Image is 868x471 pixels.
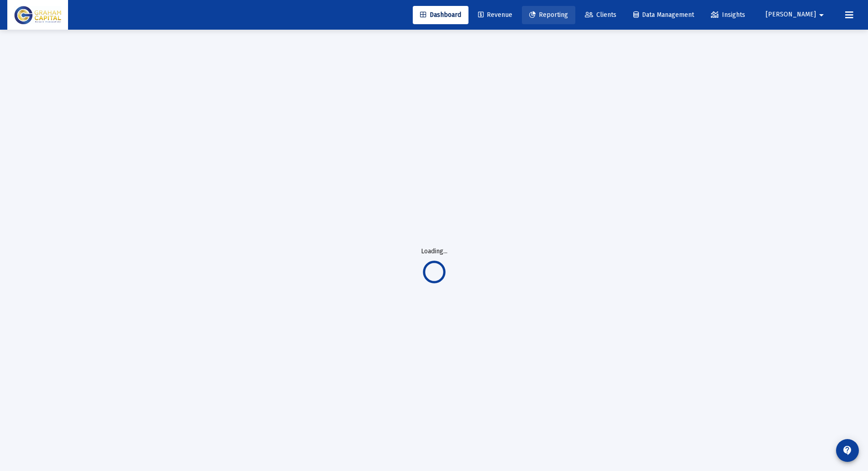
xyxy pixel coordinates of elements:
[842,445,853,456] mat-icon: contact_support
[633,11,694,19] span: Data Management
[711,11,745,19] span: Insights
[413,6,468,24] a: Dashboard
[471,6,520,24] a: Revenue
[578,6,624,24] a: Clients
[522,6,575,24] a: Reporting
[14,6,61,24] img: Dashboard
[766,11,816,19] span: [PERSON_NAME]
[420,11,461,19] span: Dashboard
[755,5,838,24] button: [PERSON_NAME]
[585,11,616,19] span: Clients
[704,6,752,24] a: Insights
[626,6,701,24] a: Data Management
[529,11,568,19] span: Reporting
[816,6,827,24] mat-icon: arrow_drop_down
[478,11,512,19] span: Revenue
